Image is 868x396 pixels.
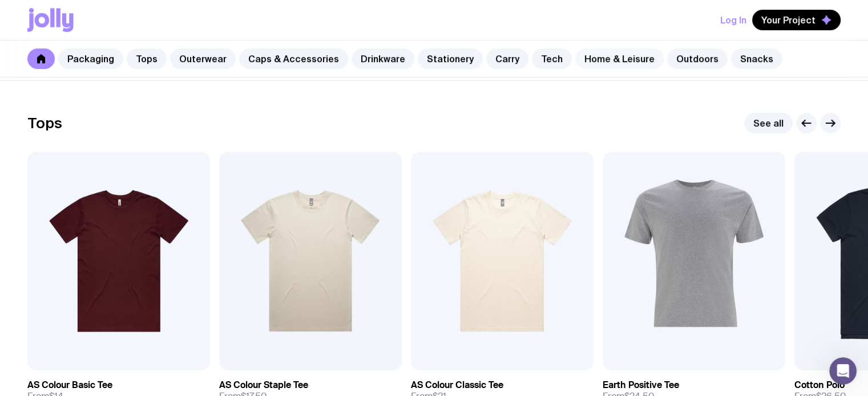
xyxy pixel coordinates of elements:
h2: Tops [27,115,62,132]
h1: Operator [55,11,96,19]
div: Operator says… [9,41,219,120]
iframe: Intercom live chat [829,357,857,385]
button: Log In [720,10,746,30]
div: Operator says… [9,281,219,373]
div: user says… [9,119,219,153]
h3: Cotton Polo [794,379,845,391]
div: Close [200,5,221,25]
div: Yes, curate for me [138,126,210,137]
div: Is there anything specific on your wishlist? [9,153,187,189]
div: Operator says… [9,232,219,281]
h3: AS Colour Basic Tee [27,379,112,391]
a: Tops [127,48,167,69]
span: Your Project [761,14,815,26]
div: Got it! We'll just need your email and phone number so we can get back to you. [9,232,187,280]
img: Profile image for Operator [33,6,51,25]
div: Can't find exactly what you're looking for? We have a broader selection in our backend catalog, a... [9,41,187,111]
div: Is there anything specific on your wishlist? [18,160,178,182]
div: Got it! We'll just need your email and phone number so we can get back to you. [18,239,178,273]
a: Home & Leisure [575,48,664,69]
h3: AS Colour Staple Tee [219,379,308,391]
div: Can't find exactly what you're looking for? We have a broader selection in our backend catalog, a... [18,48,178,104]
div: user says… [9,198,219,232]
button: go back [7,5,29,26]
h3: AS Colour Classic Tee [411,379,503,391]
input: Enter your email [23,315,182,338]
div: Hats, pens, candles, magnets [83,198,219,223]
a: See all [744,113,793,133]
div: Operator says… [9,153,219,198]
button: Home [179,5,200,26]
a: Outdoors [667,48,728,69]
a: Drinkware [352,48,414,69]
a: Snacks [731,48,782,69]
a: Carry [486,48,528,69]
div: Hats, pens, candles, magnets [92,205,210,217]
h3: Earth Positive Tee [603,379,679,391]
a: Stationery [418,48,483,69]
button: Your Project [752,10,841,30]
div: Yes, curate for me [128,119,219,144]
button: Submit [182,315,205,338]
a: Outerwear [170,48,236,69]
a: Packaging [58,48,123,69]
a: Caps & Accessories [239,48,348,69]
div: Email [23,301,205,312]
a: Tech [532,48,572,69]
